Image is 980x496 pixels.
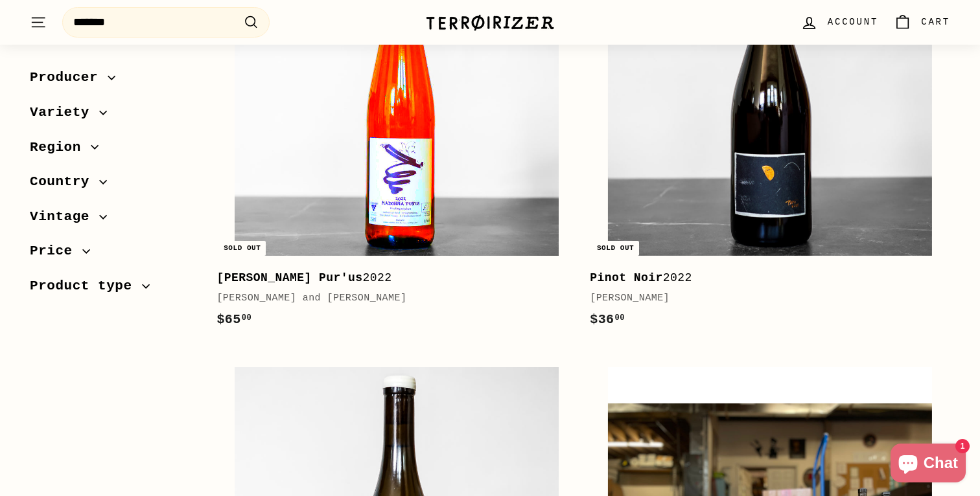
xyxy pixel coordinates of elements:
[30,202,196,237] button: Vintage
[30,102,99,124] span: Variety
[615,313,625,322] sup: 00
[30,205,99,227] span: Vintage
[30,98,196,133] button: Variety
[30,272,196,307] button: Product type
[30,168,196,203] button: Country
[30,237,196,272] button: Price
[590,269,937,287] div: 2022
[30,240,82,262] span: Price
[887,444,970,486] inbox-online-store-chat: Shopify online store chat
[216,291,564,306] div: [PERSON_NAME] and [PERSON_NAME]
[793,3,886,41] a: Account
[30,67,108,89] span: Producer
[30,171,99,193] span: Country
[828,15,878,29] span: Account
[590,312,625,327] span: $36
[886,3,958,41] a: Cart
[30,136,91,158] span: Region
[921,15,950,29] span: Cart
[592,241,639,256] div: Sold out
[216,312,251,327] span: $65
[30,275,142,297] span: Product type
[216,269,564,287] div: 2022
[30,133,196,168] button: Region
[590,291,937,306] div: [PERSON_NAME]
[30,63,196,98] button: Producer
[218,241,266,256] div: Sold out
[242,313,251,322] sup: 00
[590,271,663,284] b: Pinot Noir
[216,271,362,284] b: [PERSON_NAME] Pur'us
